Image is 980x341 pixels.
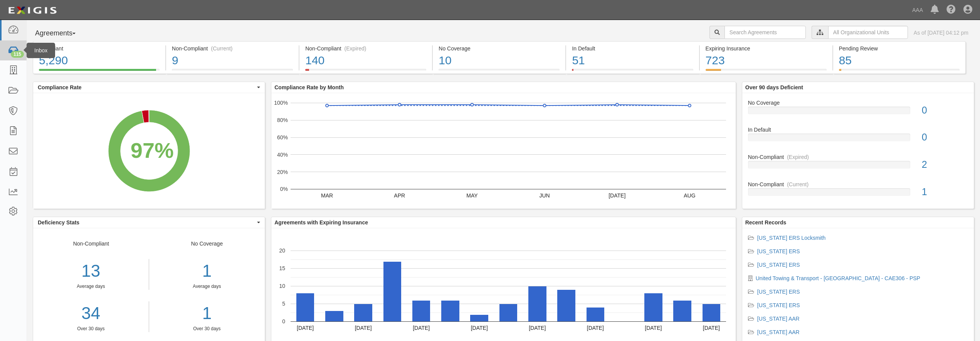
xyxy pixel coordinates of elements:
div: 2 [916,158,974,172]
text: 20 [279,247,286,254]
svg: A chart. [271,93,736,209]
svg: A chart. [33,93,265,209]
text: MAY [467,192,478,199]
text: [DATE] [529,325,546,331]
a: No Coverage10 [433,69,565,75]
a: Compliant5,290 [33,69,165,75]
div: 9 [172,52,293,69]
div: 1 [155,259,259,283]
a: 34 [33,301,149,326]
text: 0% [280,186,288,192]
b: Compliance Rate by Month [274,84,344,90]
text: [DATE] [413,325,430,331]
text: [DATE] [703,325,720,331]
div: 85 [839,52,960,69]
div: Non-Compliant [742,181,974,188]
div: Average days [33,283,149,290]
text: 5 [282,301,285,307]
div: Over 30 days [155,326,259,332]
button: Compliance Rate [33,82,265,93]
span: Compliance Rate [38,84,255,91]
text: 40% [277,152,288,158]
div: (Expired) [345,45,366,52]
a: AAA [908,2,927,18]
text: 100% [274,100,288,106]
b: Agreements with Expiring Insurance [274,219,368,226]
div: 13 [33,259,149,283]
div: 1 [916,185,974,199]
div: No Coverage [439,45,560,52]
div: 0 [916,104,974,117]
div: (Current) [787,181,809,188]
button: Deficiency Stats [33,217,265,228]
a: [US_STATE] ERS [757,302,800,308]
a: [US_STATE] ERS [757,248,800,254]
div: Non-Compliant [742,153,974,161]
text: 80% [277,117,288,123]
a: Expiring Insurance723 [700,69,832,75]
a: United Towing & Transport - [GEOGRAPHIC_DATA] - CAE306 - PSP [756,275,920,281]
div: 97% [131,135,174,166]
a: In Default0 [748,126,968,153]
text: AUG [684,192,695,199]
a: Non-Compliant(Expired)2 [748,153,968,181]
div: Over 30 days [33,326,149,332]
div: 5,290 [39,52,160,69]
div: Non-Compliant (Expired) [305,45,426,52]
div: In Default [572,45,693,52]
img: logo-5460c22ac91f19d4615b14bd174203de0afe785f0fc80cf4dbbc73dc1793850b.png [6,3,59,17]
text: 10 [279,283,286,289]
div: Non-Compliant [33,240,149,332]
a: Pending Review85 [833,69,966,75]
text: APR [394,192,405,199]
text: 20% [277,169,288,175]
div: Expiring Insurance [706,45,827,52]
a: [US_STATE] ERS [757,289,800,295]
div: 723 [706,52,827,69]
a: [US_STATE] AAR [757,316,800,322]
a: [US_STATE] ERS [757,262,800,268]
text: [DATE] [471,325,488,331]
a: Non-Compliant(Current)9 [166,69,299,75]
text: 0 [282,318,285,324]
div: No Coverage [742,99,974,107]
b: Recent Records [745,219,787,226]
div: 140 [305,52,426,69]
div: Inbox [27,43,55,58]
a: Non-Compliant(Current)1 [748,181,968,202]
text: 60% [277,134,288,140]
a: In Default51 [566,69,699,75]
text: 15 [279,265,286,271]
div: 51 [572,52,693,69]
text: [DATE] [609,192,625,199]
text: JUN [540,192,550,199]
div: Average days [155,283,259,290]
div: 115 [11,51,24,58]
div: (Expired) [787,153,809,161]
span: Deficiency Stats [38,219,255,226]
text: [DATE] [645,325,662,331]
b: Over 90 days Deficient [745,84,803,90]
text: [DATE] [587,325,604,331]
div: (Current) [211,45,232,52]
button: Agreements [33,26,91,41]
text: [DATE] [297,325,314,331]
div: In Default [742,126,974,134]
i: Help Center - Complianz [946,5,956,15]
div: No Coverage [149,240,265,332]
div: Non-Compliant (Current) [172,45,293,52]
input: Search Agreements [724,26,806,39]
div: 0 [916,130,974,144]
a: 1 [155,301,259,326]
input: All Organizational Units [828,26,908,39]
text: MAR [321,192,333,199]
div: As of [DATE] 04:12 pm [914,29,968,37]
a: No Coverage0 [748,99,968,126]
a: [US_STATE] AAR [757,329,800,335]
text: [DATE] [355,325,372,331]
div: Pending Review [839,45,960,52]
